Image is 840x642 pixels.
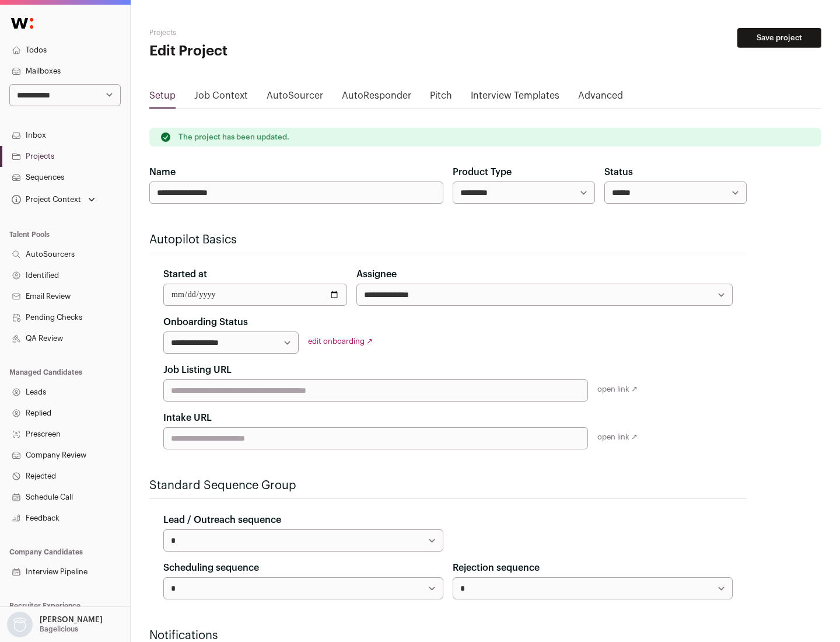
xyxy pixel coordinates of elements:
p: [PERSON_NAME] [40,615,103,624]
label: Job Listing URL [163,363,232,377]
button: Open dropdown [5,612,105,637]
a: Advanced [578,89,623,107]
a: Setup [149,89,176,107]
label: Lead / Outreach sequence [163,513,281,527]
p: Bagelicious [40,624,78,634]
a: AutoResponder [342,89,411,107]
label: Status [604,165,633,179]
label: Scheduling sequence [163,561,259,575]
label: Started at [163,267,207,281]
h1: Edit Project [149,42,373,61]
a: Interview Templates [471,89,559,107]
button: Open dropdown [9,191,97,208]
label: Onboarding Status [163,315,248,329]
h2: Projects [149,28,373,37]
div: Project Context [9,195,81,204]
h2: Standard Sequence Group [149,477,747,494]
h2: Autopilot Basics [149,232,747,248]
a: Pitch [430,89,452,107]
img: Wellfound [5,12,40,35]
a: Job Context [194,89,248,107]
button: Save project [737,28,821,48]
img: nopic.png [7,612,33,637]
label: Assignee [356,267,397,281]
label: Intake URL [163,411,212,425]
label: Product Type [453,165,512,179]
p: The project has been updated. [178,132,289,142]
label: Rejection sequence [453,561,540,575]
label: Name [149,165,176,179]
a: AutoSourcer [267,89,323,107]
a: edit onboarding ↗ [308,337,373,345]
